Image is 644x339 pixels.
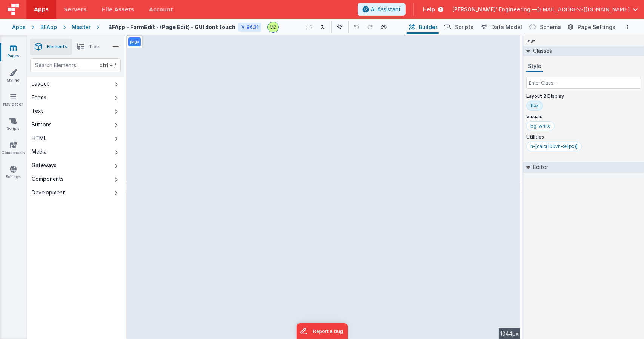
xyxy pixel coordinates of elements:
[452,6,638,13] button: [PERSON_NAME]' Engineering — [EMAIL_ADDRESS][DOMAIN_NAME]
[526,77,641,89] input: Enter Class...
[455,23,473,31] span: Scripts
[499,328,520,339] div: 1044px
[34,6,49,13] span: Apps
[419,23,437,31] span: Builder
[523,35,538,46] h4: page
[296,323,348,339] iframe: Marker.io feedback button
[526,93,641,99] p: Layout & Display
[40,23,57,31] div: BFApp
[478,21,524,34] button: Data Model
[268,22,278,32] img: 095be3719ea6209dc2162ba73c069c80
[423,6,435,13] span: Help
[47,44,68,50] span: Elements
[32,134,46,142] div: HTML
[371,6,401,13] span: AI Assistant
[100,58,116,72] span: + /
[32,175,64,183] div: Components
[530,143,578,149] div: h-[calc(100vh-94px)]
[130,39,139,45] p: page
[566,21,617,34] button: Page Settings
[32,94,46,101] div: Forms
[100,62,108,69] div: ctrl
[27,186,124,199] button: Development
[64,6,86,13] span: Servers
[32,107,43,115] div: Text
[30,58,121,72] input: Search Elements...
[32,189,65,196] div: Development
[27,131,124,145] button: HTML
[238,23,261,32] div: V: 96.31
[530,103,539,109] div: flex
[108,24,235,30] h4: BFApp - FormEdit - (Page Edit) - GUI dont touch
[72,23,91,31] div: Master
[27,145,124,159] button: Media
[442,21,475,34] button: Scripts
[358,3,406,16] button: AI Assistant
[32,148,47,156] div: Media
[526,61,543,72] button: Style
[127,35,520,339] div: -->
[530,162,548,173] h2: Editor
[102,6,134,13] span: File Assets
[407,21,439,34] button: Builder
[27,159,124,172] button: Gateways
[27,118,124,131] button: Buttons
[530,123,550,129] div: bg-white
[12,23,26,31] div: Apps
[89,44,99,50] span: Tree
[27,77,124,91] button: Layout
[537,6,630,13] span: [EMAIL_ADDRESS][DOMAIN_NAME]
[32,162,57,169] div: Gateways
[27,172,124,186] button: Components
[32,80,49,88] div: Layout
[526,114,641,120] p: Visuals
[578,23,615,31] span: Page Settings
[491,23,522,31] span: Data Model
[32,121,52,128] div: Buttons
[530,46,552,56] h2: Classes
[27,91,124,104] button: Forms
[540,23,561,31] span: Schema
[452,6,537,13] span: [PERSON_NAME]' Engineering —
[527,21,563,34] button: Schema
[27,104,124,118] button: Text
[623,23,632,32] button: Options
[526,134,641,140] p: Utilities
